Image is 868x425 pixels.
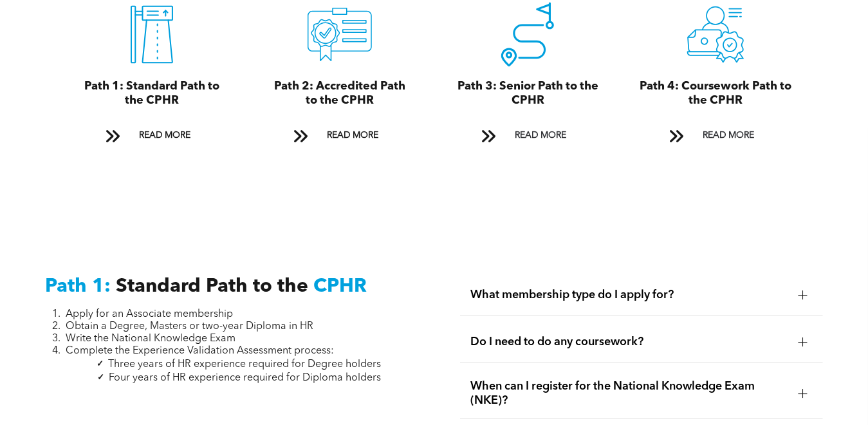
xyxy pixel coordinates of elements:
span: Path 3: Senior Path to the CPHR [457,81,598,107]
span: Three years of HR experience required for Degree holders [108,360,381,370]
span: Four years of HR experience required for Diploma holders [109,373,381,384]
span: Obtain a Degree, Masters or two-year Diploma in HR [66,322,313,332]
span: Complete the Experience Validation Assessment process: [66,346,334,357]
span: READ MORE [322,124,383,148]
a: READ MORE [660,124,771,148]
span: What membership type do I apply for? [470,288,788,303]
a: READ MORE [284,124,395,148]
span: Do I need to do any coursework? [470,335,788,350]
span: Write the National Knowledge Exam [66,334,235,345]
span: Path 4: Coursework Path to the CPHR [640,81,791,107]
span: READ MORE [510,124,571,148]
span: Path 1: [45,278,111,297]
a: READ MORE [97,124,207,148]
span: Path 1: Standard Path to the CPHR [84,81,219,107]
span: When can I register for the National Knowledge Exam (NKE)? [470,380,788,408]
span: Standard Path to the [116,278,308,297]
span: CPHR [313,278,367,297]
span: Path 2: Accredited Path to the CPHR [274,81,405,107]
span: READ MORE [134,124,195,148]
span: READ MORE [698,124,759,148]
a: READ MORE [472,124,583,148]
span: Apply for an Associate membership [66,310,233,320]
